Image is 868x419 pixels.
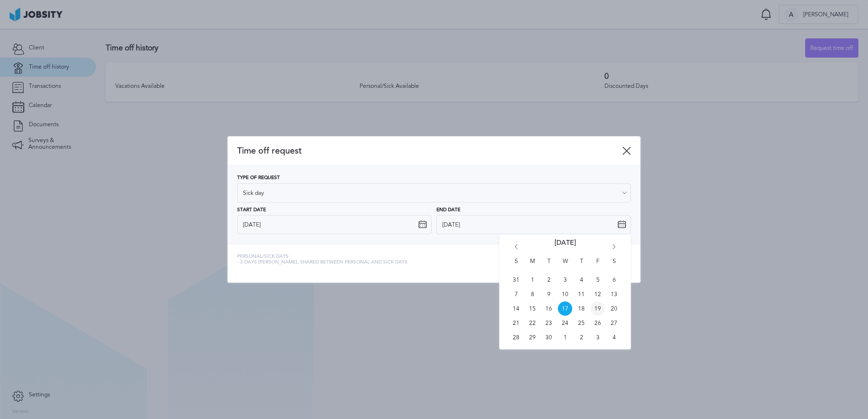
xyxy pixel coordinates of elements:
span: Thu Sep 04 2025 [574,273,589,287]
span: S [509,258,523,273]
span: Sat Sep 13 2025 [607,287,621,301]
span: Sun Sep 07 2025 [509,287,523,301]
span: Time off request [237,146,622,156]
span: Thu Sep 18 2025 [574,301,589,316]
span: M [525,258,540,273]
span: Tue Sep 23 2025 [542,316,556,330]
span: S [607,258,621,273]
span: Fri Sep 12 2025 [591,287,605,301]
span: Mon Sep 15 2025 [525,301,540,316]
span: Type of Request [237,175,280,181]
span: Fri Sep 19 2025 [591,301,605,316]
span: [DATE] [555,239,576,258]
span: Sun Aug 31 2025 [509,273,523,287]
span: T [542,258,556,273]
span: Mon Sep 01 2025 [525,273,540,287]
span: - 3 days [PERSON_NAME], shared between personal and sick days [237,260,408,265]
span: Mon Sep 22 2025 [525,316,540,330]
span: Wed Sep 10 2025 [558,287,572,301]
span: End Date [436,207,460,213]
span: W [558,258,572,273]
span: Thu Sep 25 2025 [574,316,589,330]
span: Thu Oct 02 2025 [574,330,589,345]
span: Sun Sep 14 2025 [509,301,523,316]
span: Tue Sep 30 2025 [542,330,556,345]
span: Tue Sep 16 2025 [542,301,556,316]
span: F [591,258,605,273]
span: Sat Sep 06 2025 [607,273,621,287]
span: Personal/Sick days: [237,254,408,260]
span: Wed Sep 24 2025 [558,316,572,330]
span: Wed Sep 03 2025 [558,273,572,287]
span: Mon Sep 29 2025 [525,330,540,345]
span: Start Date [237,207,266,213]
span: Sun Sep 21 2025 [509,316,523,330]
i: Go forward 1 month [610,244,618,253]
span: T [574,258,589,273]
span: Fri Sep 05 2025 [591,273,605,287]
span: Tue Sep 09 2025 [542,287,556,301]
span: Sat Sep 20 2025 [607,301,621,316]
span: Sun Sep 28 2025 [509,330,523,345]
span: Fri Sep 26 2025 [591,316,605,330]
span: Mon Sep 08 2025 [525,287,540,301]
span: Fri Oct 03 2025 [591,330,605,345]
span: Wed Oct 01 2025 [558,330,572,345]
span: Sat Oct 04 2025 [607,330,621,345]
span: Thu Sep 11 2025 [574,287,589,301]
span: Tue Sep 02 2025 [542,273,556,287]
span: Sat Sep 27 2025 [607,316,621,330]
span: Wed Sep 17 2025 [558,301,572,316]
i: Go back 1 month [512,244,520,253]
